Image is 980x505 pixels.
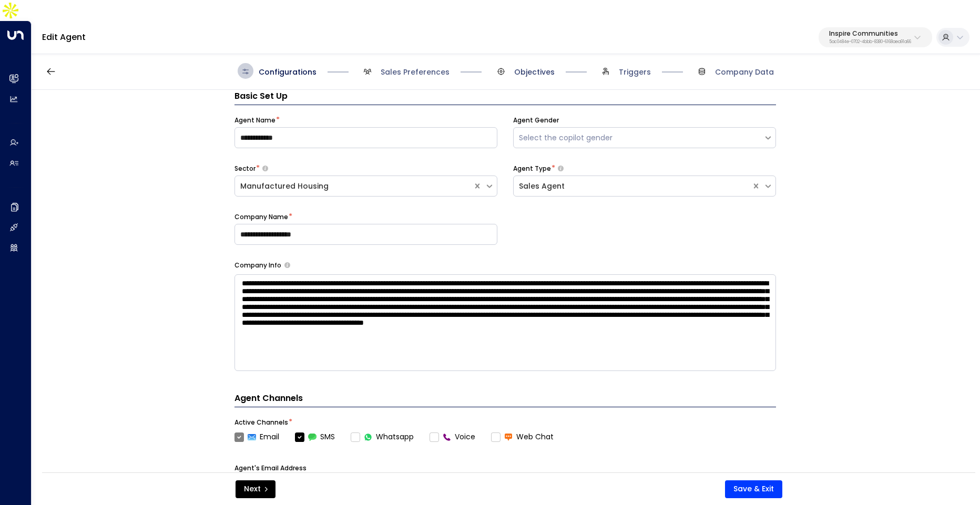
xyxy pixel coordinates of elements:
[829,40,911,44] p: 5ac0484e-0702-4bbb-8380-6168aea91a66
[284,262,290,268] button: Provide a brief overview of your company, including your industry, products or services, and any ...
[234,116,275,125] label: Agent Name
[513,116,559,125] label: Agent Gender
[240,181,467,192] div: Manufactured Housing
[236,480,275,498] button: Next
[513,164,551,173] label: Agent Type
[491,431,554,442] label: Web Chat
[42,31,86,43] a: Edit Agent
[295,431,335,442] label: SMS
[262,165,268,172] button: Select whether your copilot will handle inquiries directly from leads or from brokers representin...
[519,132,758,143] div: Select the copilot gender
[558,165,564,172] button: Select whether your copilot will handle inquiries directly from leads or from brokers representin...
[234,431,279,442] label: Email
[234,463,307,473] label: Agent's Email Address
[234,261,281,270] label: Company Info
[514,67,555,77] span: Objectives
[519,181,746,192] div: Sales Agent
[351,431,414,442] label: Whatsapp
[259,67,317,77] span: Configurations
[234,418,288,427] label: Active Channels
[725,480,782,498] button: Save & Exit
[619,67,651,77] span: Triggers
[234,164,256,173] label: Sector
[829,30,911,37] p: Inspire Communities
[819,27,932,47] button: Inspire Communities5ac0484e-0702-4bbb-8380-6168aea91a66
[430,431,475,442] label: Voice
[234,392,776,407] h4: Agent Channels
[715,67,774,77] span: Company Data
[381,67,450,77] span: Sales Preferences
[234,90,776,105] h3: Basic Set Up
[234,212,288,222] label: Company Name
